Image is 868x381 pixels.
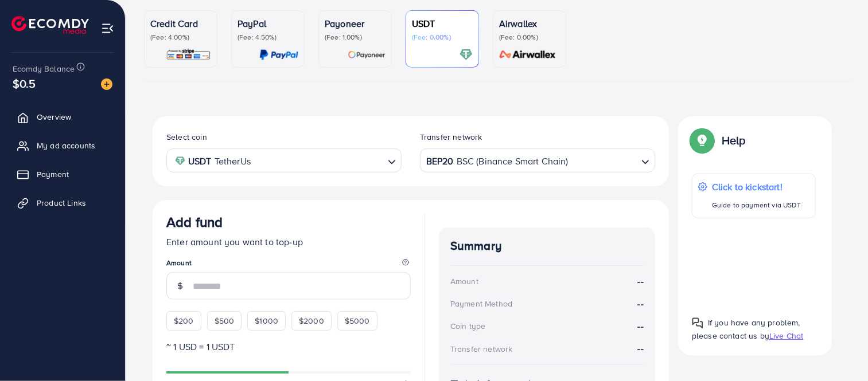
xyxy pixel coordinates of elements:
[638,320,644,333] strong: --
[722,133,746,147] p: Help
[499,17,560,30] p: Airwallex
[150,33,211,42] p: (Fee: 4.00%)
[345,315,370,327] span: $5000
[101,22,114,35] img: menu
[13,63,75,74] span: Ecomdy Balance
[166,258,411,272] legend: Amount
[166,148,402,172] div: Search for option
[174,315,194,327] span: $200
[37,140,95,151] span: My ad accounts
[412,33,473,42] p: (Fee: 0.00%)
[238,33,298,42] p: (Fee: 4.50%)
[496,48,560,61] img: card
[37,111,71,123] span: Overview
[450,320,485,332] div: Coin type
[692,317,703,329] img: Popup guide
[150,17,211,30] p: Credit Card
[325,17,386,30] p: Payoneer
[101,78,112,90] img: image
[499,33,560,42] p: (Fee: 0.00%)
[215,153,251,170] span: TetherUs
[460,48,473,61] img: card
[638,297,644,311] strong: --
[9,191,116,214] a: Product Links
[166,340,411,353] p: ~ 1 USD = 1 USDT
[638,342,644,355] strong: --
[426,153,454,170] strong: BEP20
[450,343,513,355] div: Transfer network
[420,131,482,143] label: Transfer network
[11,16,89,34] img: logo
[450,298,512,309] div: Payment Method
[166,235,411,249] p: Enter amount you want to top-up
[712,198,801,212] p: Guide to payment via USDT
[325,33,386,42] p: (Fee: 1.00%)
[712,180,801,194] p: Click to kickstart!
[420,148,655,172] div: Search for option
[188,153,212,170] strong: USDT
[215,315,235,327] span: $500
[450,239,644,253] h4: Summary
[175,156,185,166] img: coin
[255,315,278,327] span: $1000
[166,131,207,143] label: Select coin
[692,130,713,151] img: Popup guide
[570,152,637,170] input: Search for option
[692,317,800,341] span: If you have any problem, please contact us by
[254,152,383,170] input: Search for option
[37,168,69,180] span: Payment
[238,17,298,30] p: PayPal
[450,276,478,287] div: Amount
[457,153,569,170] span: BSC (Binance Smart Chain)
[9,105,116,128] a: Overview
[348,48,386,61] img: card
[9,163,116,186] a: Payment
[299,315,324,327] span: $2000
[37,197,86,209] span: Product Links
[166,48,211,61] img: card
[166,214,223,230] h3: Add fund
[638,275,644,288] strong: --
[13,75,36,92] span: $0.5
[9,134,116,157] a: My ad accounts
[412,17,473,30] p: USDT
[819,329,859,372] iframe: Chat
[769,330,803,341] span: Live Chat
[259,48,298,61] img: card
